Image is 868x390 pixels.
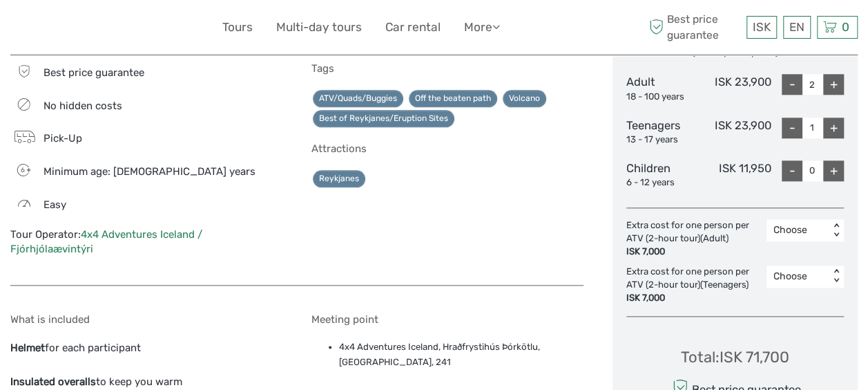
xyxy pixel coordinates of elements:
a: Volcano [503,90,546,107]
div: Choose [773,223,822,237]
span: Pick-Up [44,132,82,145]
h5: Meeting point [311,313,584,326]
span: 0 [840,20,851,34]
div: - [782,74,802,95]
div: 13 - 17 years [626,133,699,147]
span: Minimum age: [DEMOGRAPHIC_DATA] years [44,165,255,178]
p: for each participant [10,340,282,357]
span: No hidden costs [44,100,122,112]
div: Tour Operator: [10,228,282,257]
img: 632-1a1f61c2-ab70-46c5-a88f-57c82c74ba0d_logo_small.jpg [10,10,81,44]
strong: Helmet [10,342,45,354]
div: - [782,160,802,181]
span: Best price guarantee [646,12,743,42]
div: - [782,118,802,138]
div: Total : ISK 71,700 [681,346,789,368]
div: Children [626,160,699,189]
h5: Tags [311,62,584,75]
div: Teenagers [626,118,699,147]
a: 4x4 Adventures Iceland / Fjórhjólaævintýri [10,228,202,255]
a: More [464,17,500,37]
div: Extra cost for one person per ATV (2-hour tour) (Teenagers) [626,266,766,305]
div: 6 - 12 years [626,176,699,189]
div: ISK 23,900 [699,118,771,147]
div: EN [783,16,811,39]
div: 18 - 100 years [626,91,699,104]
h5: What is included [10,313,282,326]
h5: Attractions [311,142,584,155]
a: Multi-day tours [276,17,362,37]
a: Off the beaten path [409,90,497,107]
a: Tours [222,17,253,37]
div: Adult [626,74,699,103]
div: ISK 11,950 [699,160,771,189]
div: Choose [773,270,822,284]
div: ISK 7,000 [626,245,760,259]
a: Reykjanes [313,170,365,187]
div: + [823,74,844,95]
div: < > [831,223,842,238]
button: Open LiveChat chat widget [159,21,175,38]
div: + [823,118,844,138]
a: Car rental [385,17,441,37]
span: Easy [44,198,66,211]
a: ATV/Quads/Buggies [313,90,403,107]
li: 4x4 Adventures Iceland, Hraðfrystihús Þórkötlu, [GEOGRAPHIC_DATA], 241 [339,340,584,371]
div: + [823,160,844,181]
p: We're away right now. Please check back later! [19,24,156,35]
a: Best of Reykjanes/Eruption Sites [313,110,454,127]
div: ISK 23,900 [699,74,771,103]
strong: Insulated overalls [10,375,96,388]
div: Extra cost for one person per ATV (2-hour tour) (Adult) [626,219,766,259]
div: < > [831,269,842,284]
span: Best price guarantee [44,66,144,79]
div: ISK 7,000 [626,292,760,305]
span: 6 [12,165,32,175]
span: ISK [753,20,771,34]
